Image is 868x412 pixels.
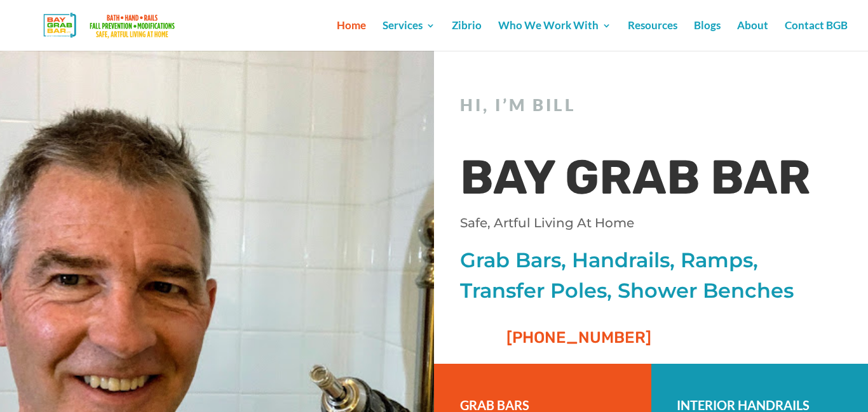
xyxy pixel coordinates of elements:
[628,21,677,51] a: Resources
[785,21,848,51] a: Contact BGB
[694,21,721,51] a: Blogs
[498,21,611,51] a: Who We Work With
[460,95,841,121] h2: Hi, I’m Bill
[460,214,841,232] p: Safe, Artful Living At Home
[506,328,651,347] span: [PHONE_NUMBER]
[383,21,435,51] a: Services
[737,21,768,51] a: About
[337,21,366,51] a: Home
[22,9,200,42] img: Bay Grab Bar
[460,245,841,306] p: Grab Bars, Handrails, Ramps, Transfer Poles, Shower Benches
[452,21,482,51] a: Zibrio
[460,147,841,215] h1: BAY GRAB BAR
